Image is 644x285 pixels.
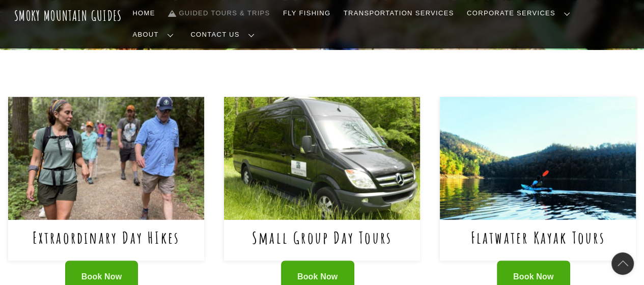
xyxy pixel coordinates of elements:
[513,272,554,282] span: Book Now
[129,24,182,45] a: About
[164,3,274,24] a: Guided Tours & Trips
[224,97,420,219] img: Small Group Day Tours
[440,97,636,219] img: Flatwater Kayak Tours
[470,227,605,248] a: Flatwater Kayak Tours
[252,227,392,248] a: Small Group Day Tours
[33,227,180,248] a: Extraordinary Day HIkes
[14,7,122,24] a: Smoky Mountain Guides
[187,24,263,45] a: Contact Us
[129,3,159,24] a: Home
[340,3,458,24] a: Transportation Services
[81,272,122,282] span: Book Now
[463,3,578,24] a: Corporate Services
[279,3,334,24] a: Fly Fishing
[297,272,338,282] span: Book Now
[8,97,204,219] img: Extraordinary Day HIkes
